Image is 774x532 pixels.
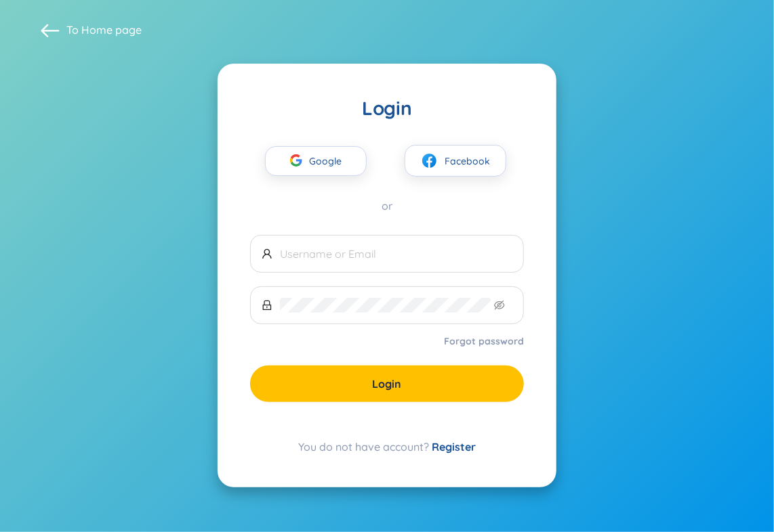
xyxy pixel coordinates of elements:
[66,22,142,37] span: To
[309,147,348,175] span: Google
[250,198,524,213] div: or
[373,376,402,391] span: Login
[421,152,438,169] img: facebook
[265,146,367,176] button: Google
[81,23,142,37] a: Home page
[262,248,272,259] span: user
[444,334,524,348] a: Forgot password
[250,439,524,455] div: You do not have account?
[250,96,524,120] div: Login
[494,300,505,311] span: eye-invisible
[445,154,490,169] span: Facebook
[405,145,506,177] button: facebookFacebook
[432,440,476,453] a: Register
[262,300,272,311] span: lock
[280,246,512,261] input: Username or Email
[250,365,524,402] button: Login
